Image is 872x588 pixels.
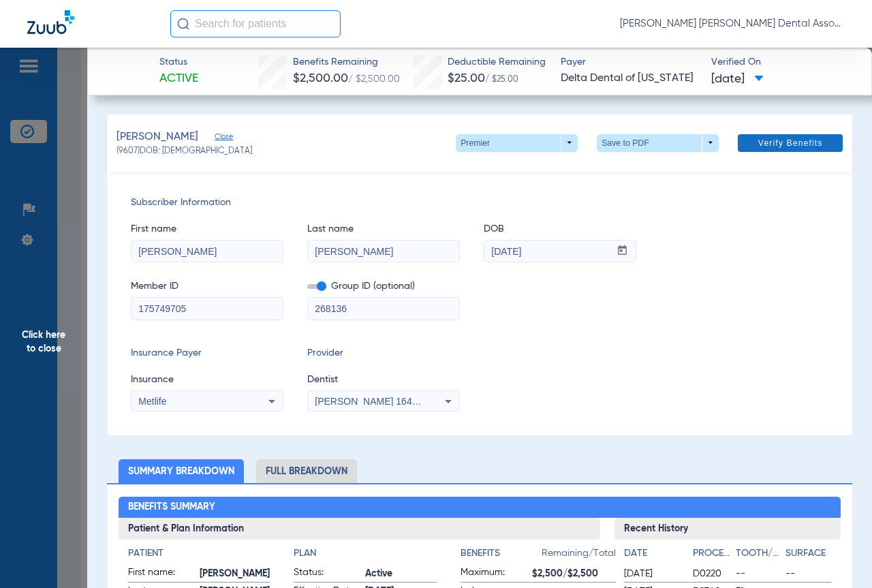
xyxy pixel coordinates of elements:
[736,546,781,566] app-breakdown-title: Tooth/Quad
[131,196,828,210] span: Subscriber Information
[711,55,850,69] span: Verified On
[624,546,681,566] app-breakdown-title: Date
[131,346,283,360] span: Insurance Payer
[307,222,460,236] span: Last name
[256,459,357,483] li: Full Breakdown
[365,567,437,581] span: Active
[119,459,244,483] li: Summary Breakdown
[624,567,681,581] span: [DATE]
[461,546,542,566] app-breakdown-title: Benefits
[738,134,843,152] button: Verify Benefits
[348,74,400,84] span: / $2,500.00
[307,373,460,387] span: Dentist
[294,546,437,561] h4: Plan
[561,70,699,87] span: Delta Dental of [US_STATE]
[693,567,731,581] span: D0220
[27,10,74,34] img: Zuub Logo
[170,10,341,37] input: Search for patients
[758,138,823,149] span: Verify Benefits
[597,134,719,152] button: Save to PDF
[131,279,283,294] span: Member ID
[138,396,166,407] span: Metlife
[294,566,360,582] span: Status:
[693,546,731,566] app-breakdown-title: Procedure
[116,146,252,158] span: (9607) DOB: [DEMOGRAPHIC_DATA]
[785,546,830,566] app-breakdown-title: Surface
[448,55,546,69] span: Deductible Remaining
[736,546,781,561] h4: Tooth/Quad
[131,222,283,236] span: First name
[624,546,681,561] h4: Date
[131,373,283,387] span: Insurance
[456,134,578,152] button: Premier
[159,55,198,69] span: Status
[215,132,227,145] span: Close
[128,546,270,561] h4: Patient
[448,72,485,84] span: $25.00
[307,279,460,294] span: Group ID (optional)
[711,71,764,88] span: [DATE]
[609,241,636,262] button: Open calendar
[293,55,400,69] span: Benefits Remaining
[785,546,830,561] h4: Surface
[532,567,616,581] span: $2,500/$2,500
[484,222,636,236] span: DOB
[293,72,348,84] span: $2,500.00
[307,346,460,360] span: Provider
[693,546,731,561] h4: Procedure
[736,567,781,581] span: --
[461,566,527,582] span: Maximum:
[119,497,840,519] h2: Benefits Summary
[315,396,449,407] span: [PERSON_NAME] 1649431784
[461,546,542,561] h4: Benefits
[561,55,699,69] span: Payer
[159,70,198,87] span: Active
[128,566,195,582] span: First name:
[614,518,841,540] h3: Recent History
[116,129,198,146] span: [PERSON_NAME]
[785,567,830,581] span: --
[119,518,599,540] h3: Patient & Plan Information
[485,76,518,84] span: / $25.00
[620,17,845,31] span: [PERSON_NAME] [PERSON_NAME] Dental Associates
[804,523,872,588] iframe: Chat Widget
[542,546,616,566] span: Remaining/Total
[177,18,189,30] img: Search Icon
[200,567,270,581] span: [PERSON_NAME]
